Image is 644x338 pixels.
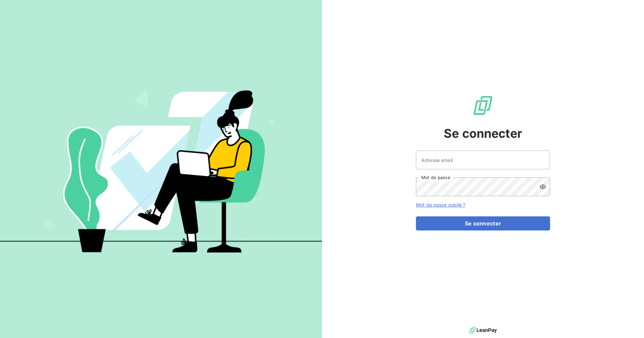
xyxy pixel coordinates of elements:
span: Se connecter [444,124,522,142]
a: Mot de passe oublié ? [416,202,465,208]
img: logo [469,325,497,335]
input: placeholder [416,151,550,169]
button: Se connecter [416,216,550,230]
img: Logo LeanPay [472,95,494,116]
